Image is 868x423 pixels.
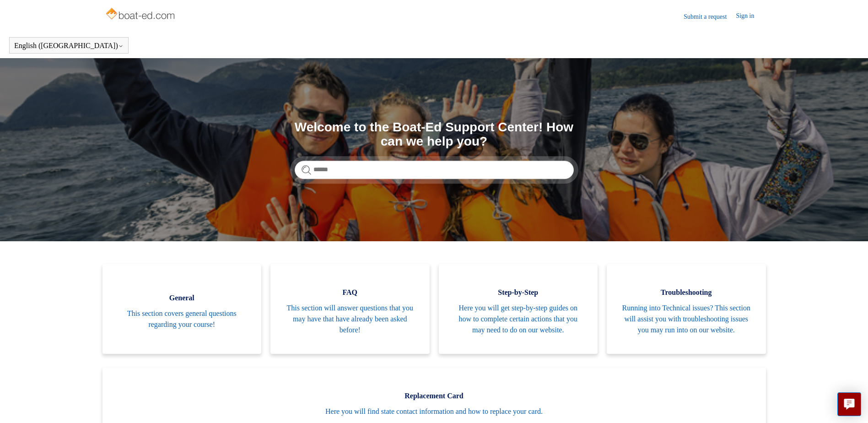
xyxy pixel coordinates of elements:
span: Step-by-Step [453,287,584,298]
span: General [116,293,248,304]
a: Troubleshooting Running into Technical issues? This section will assist you with troubleshooting ... [607,264,766,354]
a: Submit a request [684,12,736,22]
span: Here you will get step-by-step guides on how to complete certain actions that you may need to do ... [453,303,584,336]
img: Boat-Ed Help Center home page [105,5,178,24]
span: Running into Technical issues? This section will assist you with troubleshooting issues you may r... [620,303,752,336]
span: This section will answer questions that you may have that have already been asked before! [284,303,416,336]
span: Replacement Card [116,390,752,401]
button: Live chat [837,392,861,416]
span: This section covers general questions regarding your course! [116,308,248,330]
input: Search [295,161,574,179]
h1: Welcome to the Boat-Ed Support Center! How can we help you? [295,120,574,149]
a: General This section covers general questions regarding your course! [102,264,262,354]
span: FAQ [284,287,416,298]
a: Step-by-Step Here you will get step-by-step guides on how to complete certain actions that you ma... [439,264,598,354]
span: Here you will find state contact information and how to replace your card. [116,406,752,417]
span: Troubleshooting [620,287,752,298]
a: FAQ This section will answer questions that you may have that have already been asked before! [270,264,430,354]
button: English ([GEOGRAPHIC_DATA]) [14,42,124,50]
a: Sign in [736,11,763,22]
